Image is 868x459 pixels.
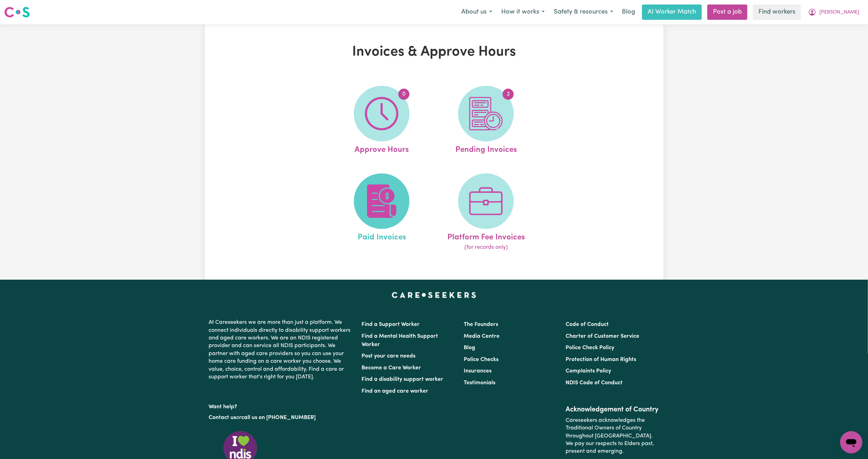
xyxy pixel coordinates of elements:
[753,5,801,20] a: Find workers
[209,415,236,420] a: Contact us
[436,86,536,156] a: Pending Invoices
[566,345,614,351] a: Police Check Policy
[362,388,429,394] a: Find an aged care worker
[447,229,525,244] span: Platform Fee Invoices
[4,6,30,18] img: Careseekers logo
[455,141,517,156] span: Pending Invoices
[332,173,432,252] a: Paid Invoices
[497,5,549,19] button: How it works
[358,229,406,244] span: Paid Invoices
[285,44,583,60] h1: Invoices & Approve Hours
[464,322,498,327] a: The Founders
[362,334,438,347] a: Find a Mental Health Support Worker
[566,414,659,458] p: Careseekers acknowledges the Traditional Owners of Country throughout [GEOGRAPHIC_DATA]. We pay o...
[464,243,508,252] span: (for records only)
[819,9,859,16] span: [PERSON_NAME]
[566,405,659,414] h2: Acknowledgement of Country
[362,377,444,382] a: Find a disability support worker
[840,431,862,453] iframe: Button to launch messaging window, conversation in progress
[464,334,500,339] a: Media Centre
[362,322,420,327] a: Find a Support Worker
[707,5,747,20] a: Post a job
[362,353,416,359] a: Post your care needs
[804,5,864,19] button: My Account
[464,345,475,351] a: Blog
[355,141,409,156] span: Approve Hours
[642,5,702,20] a: AI Worker Match
[209,411,354,424] p: or
[618,5,639,20] a: Blog
[398,89,409,100] span: 0
[566,380,623,386] a: NDIS Code of Conduct
[209,316,354,384] p: At Careseekers we are more than just a platform. We connect individuals directly to disability su...
[566,322,609,327] a: Code of Conduct
[457,5,497,19] button: About us
[464,368,492,374] a: Insurances
[566,368,611,374] a: Complaints Policy
[549,5,618,19] button: Safety & resources
[242,415,316,420] a: call us on [PHONE_NUMBER]
[436,173,536,252] a: Platform Fee Invoices(for records only)
[566,334,639,339] a: Charter of Customer Service
[464,380,495,386] a: Testimonials
[464,357,498,362] a: Police Checks
[4,4,30,20] a: Careseekers logo
[392,292,476,298] a: Careseekers home page
[209,400,354,411] p: Want help?
[566,357,636,362] a: Protection of Human Rights
[332,86,432,156] a: Approve Hours
[362,365,421,371] a: Become a Care Worker
[503,89,514,100] span: 2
